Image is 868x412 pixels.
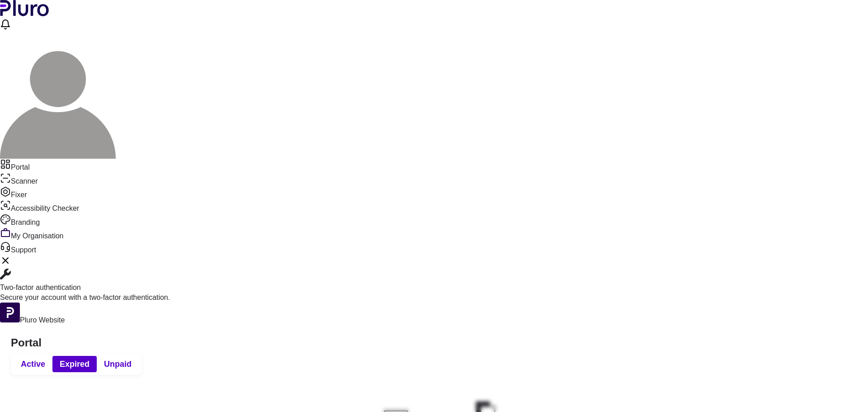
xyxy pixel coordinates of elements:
[11,336,857,350] h1: Portal
[104,359,132,369] span: Unpaid
[97,356,139,372] button: Unpaid
[60,359,90,369] span: Expired
[52,356,97,372] button: Expired
[14,356,52,372] button: Active
[21,359,45,369] span: Active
